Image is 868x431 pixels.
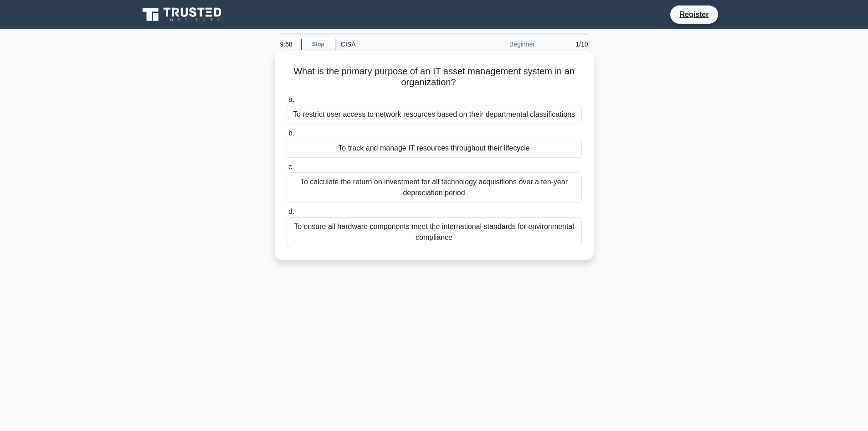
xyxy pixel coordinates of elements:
[287,217,582,247] div: To ensure all hardware components meet the international standards for environmental compliance
[674,9,714,20] a: Register
[287,139,582,158] div: To track and manage IT resources throughout their lifecycle
[335,35,461,53] div: CISA
[286,66,583,88] h5: What is the primary purpose of an IT asset management system in an organization?
[288,208,294,215] span: d.
[301,39,335,50] a: Stop
[275,35,301,53] div: 9:58
[288,163,294,171] span: c.
[540,35,594,53] div: 1/10
[461,35,540,53] div: Beginner
[287,172,582,203] div: To calculate the return on investment for all technology acquisitions over a ten-year depreciatio...
[288,95,294,103] span: a.
[288,129,294,137] span: b.
[287,105,582,124] div: To restrict user access to network resources based on their departmental classifications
